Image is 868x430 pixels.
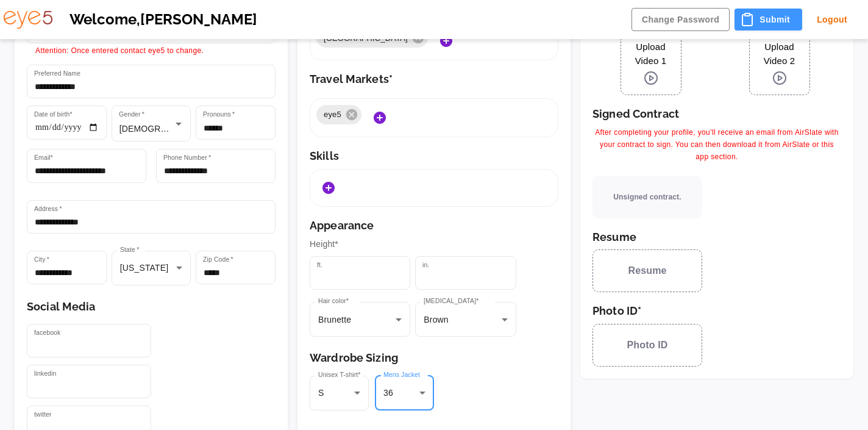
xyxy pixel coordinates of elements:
[317,260,322,270] label: ft.
[34,204,62,213] label: Address
[316,176,341,200] button: Add Skills
[368,106,392,130] button: Add Markets
[27,300,276,314] h6: Social Media
[310,219,558,232] h6: Appearance
[34,328,60,337] label: facebook
[310,238,558,251] p: Height*
[34,369,56,378] label: linkedin
[310,302,410,337] div: Brunette
[69,11,614,29] h5: Welcome, [PERSON_NAME]
[383,370,420,379] label: Mens Jacket
[34,110,73,119] label: Date of birth*
[375,376,434,410] div: 36
[592,304,841,318] h6: Photo ID*
[120,245,139,254] label: State
[592,231,841,244] h6: Resume
[112,251,191,285] div: [US_STATE]
[592,127,841,163] span: After completing your profile, you'll receive an email from AirSlate with your contract to sign. ...
[310,73,558,86] h6: Travel Markets*
[310,376,369,410] div: S
[34,255,49,264] label: City
[613,192,681,202] span: Unsigned contract.
[310,149,558,163] h6: Skills
[756,40,803,68] span: Upload Video 2
[807,9,857,31] button: Logout
[163,153,211,162] label: Phone Number
[422,260,429,270] label: in.
[316,105,361,124] div: eye5
[424,296,478,306] label: [MEDICAL_DATA]*
[310,351,558,365] h6: Wardrobe Sizing
[318,296,349,306] label: Hair color*
[415,302,516,337] div: Brown
[4,11,52,29] img: eye5
[592,107,841,121] h6: Signed Contract
[34,410,52,419] label: twitter
[119,110,144,119] label: Gender
[627,40,675,68] span: Upload Video 1
[735,9,802,31] button: Submit
[318,370,361,379] label: Unisex T-shirt*
[316,109,349,121] span: eye5
[203,110,235,119] label: Pronouns
[34,69,80,78] label: Preferred Name
[203,255,233,264] label: Zip Code
[628,263,666,278] span: Resume
[112,106,191,141] div: [DEMOGRAPHIC_DATA]
[35,46,204,55] span: Attention: Once entered contact eye5 to change.
[34,153,53,162] label: Email*
[627,338,668,353] span: Photo ID
[434,29,458,53] button: Add Markets
[631,8,730,32] button: Change Password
